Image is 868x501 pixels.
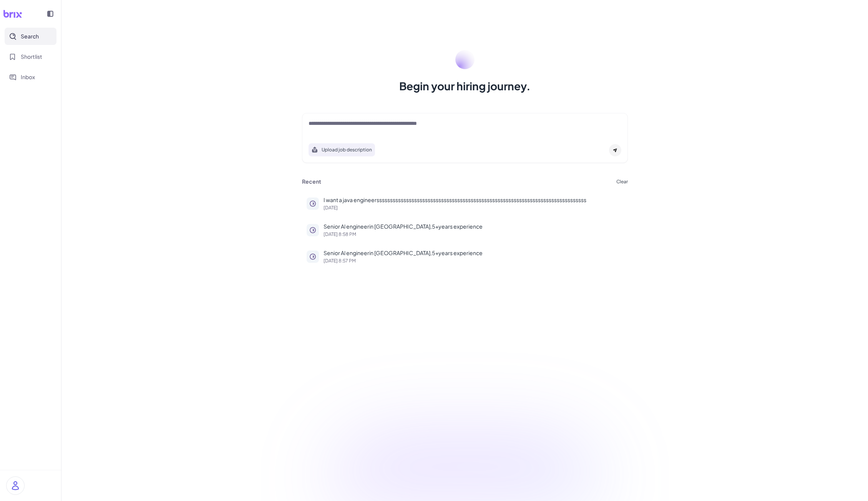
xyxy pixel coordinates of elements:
button: I want a java engineersssssssssssssssssssssssssssssssssssssssssssssssssssssssssssssssssssssssssss... [302,191,628,215]
p: [DATE] [324,206,623,210]
button: Inbox [5,68,56,86]
button: Search using job description [309,143,375,156]
button: Senior Al engineerin [GEOGRAPHIC_DATA],5+years experience[DATE] 8:58 PM [302,218,628,241]
span: Search [21,32,39,40]
p: Senior Al engineerin [GEOGRAPHIC_DATA],5+years experience [324,249,623,257]
span: Inbox [21,73,35,81]
h1: Begin your hiring journey. [399,78,531,94]
button: Clear [616,179,628,184]
p: [DATE] 8:58 PM [324,232,623,237]
span: Shortlist [21,53,42,61]
p: Senior Al engineerin [GEOGRAPHIC_DATA],5+years experience [324,222,623,231]
p: [DATE] 8:57 PM [324,259,623,263]
h3: Recent [302,178,321,185]
img: user_logo.png [7,477,24,494]
button: Shortlist [5,48,56,65]
p: I want a java engineerssssssssssssssssssssssssssssssssssssssssssssssssssssssssssssssssssssssssssssss [324,196,623,204]
button: Senior Al engineerin [GEOGRAPHIC_DATA],5+years experience[DATE] 8:57 PM [302,244,628,268]
button: Search [5,28,56,45]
